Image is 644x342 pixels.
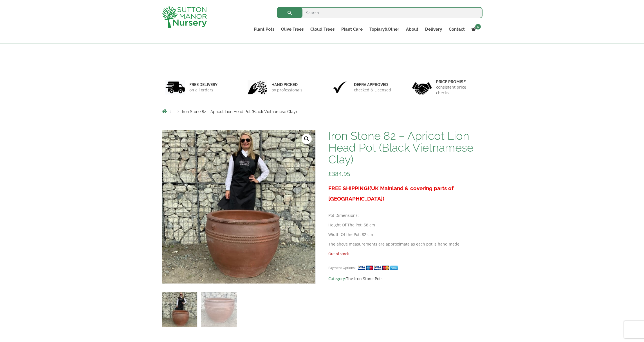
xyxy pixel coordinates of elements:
p: Out of stock [328,250,482,257]
img: logo [162,6,207,28]
a: Cloud Trees [307,25,338,33]
p: consistent price checks [436,84,479,96]
span: £ [328,170,332,178]
p: Width Of the Pot: 82 cm [328,231,482,238]
h6: Defra approved [354,82,391,87]
p: Height Of The Pot: 58 cm [328,222,482,228]
span: Category: [328,275,482,282]
span: Iron Stone 82 – Apricot Lion Head Pot (Black Vietnamese Clay) [182,109,297,114]
a: View full-screen image gallery [302,134,312,144]
input: Search... [277,7,483,18]
small: Payment Options: [328,265,356,270]
h6: FREE DELIVERY [189,82,217,87]
h1: Iron Stone 82 – Apricot Lion Head Pot (Black Vietnamese Clay) [328,130,482,165]
span: 1 [475,24,481,30]
img: 2.jpg [248,80,267,94]
p: The above measurements are approximate as each pot is hand made. [328,241,482,247]
a: Olive Trees [278,25,307,33]
a: About [403,25,422,33]
img: Iron Stone 82 - Apricot Lion Head Pot (Black Vietnamese Clay) [162,292,197,327]
p: Pot Dimensions: [328,212,482,219]
img: 1.jpg [165,80,185,94]
img: payment supported [358,265,400,271]
span: (UK Mainland & covering parts of [GEOGRAPHIC_DATA]) [328,185,454,202]
h3: FREE SHIPPING! [328,183,482,204]
h6: Price promise [436,79,479,84]
a: 1 [468,25,483,33]
p: by professionals [271,87,302,93]
img: Iron Stone 82 - Apricot Lion Head Pot (Black Vietnamese Clay) - Image 2 [201,292,236,327]
a: Contact [445,25,468,33]
p: on all orders [189,87,217,93]
a: Plant Pots [250,25,278,33]
a: Delivery [422,25,445,33]
img: 3.jpg [330,80,350,94]
bdi: 384.95 [328,170,350,178]
a: Topiary&Other [366,25,403,33]
a: The Iron Stone Pots [346,276,383,281]
a: Plant Care [338,25,366,33]
p: checked & Licensed [354,87,391,93]
h6: hand picked [271,82,302,87]
nav: Breadcrumbs [162,109,483,114]
img: 4.jpg [412,79,432,96]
